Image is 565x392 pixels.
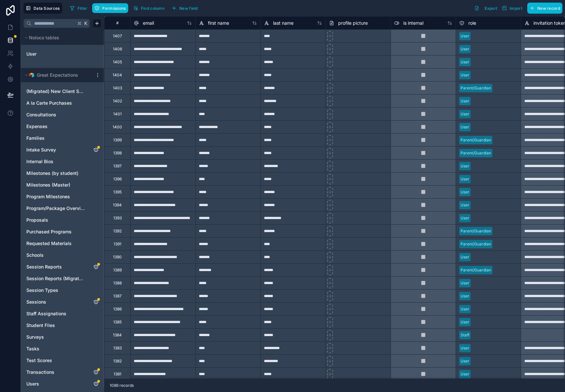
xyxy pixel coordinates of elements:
[92,3,128,13] button: Permissions
[23,49,102,59] div: User
[26,123,86,130] a: Expenses
[26,310,86,317] a: Staff Assignations
[113,307,122,312] div: 1386
[23,308,102,319] div: Staff Assignations
[461,306,469,312] div: User
[26,275,86,282] span: Session Reports (Migrated)
[23,367,102,377] div: Transactions
[113,294,122,299] div: 1387
[113,346,122,351] div: 1383
[26,170,86,176] a: Milestones (by student)
[23,262,102,272] div: Session Reports
[461,358,469,364] div: User
[461,371,469,377] div: User
[92,3,131,13] a: Permissions
[26,51,36,57] span: User
[23,133,102,143] div: Families
[23,379,102,389] div: Users
[461,293,469,299] div: User
[461,111,469,117] div: User
[113,189,122,195] div: 1395
[113,255,122,260] div: 1390
[26,229,86,235] a: Purchased Programs
[23,227,102,237] div: Purchased Programs
[26,217,48,223] span: Proposals
[23,110,102,120] div: Consultations
[26,88,86,95] a: (Migrated) New Client Surveys
[461,72,469,78] div: User
[208,20,229,26] span: first name
[23,98,102,108] div: A la Carte Purchases
[23,203,102,214] div: Program/Package Overview
[113,124,122,130] div: 1400
[26,135,45,141] span: Families
[26,111,86,118] a: Consultations
[461,280,469,286] div: User
[143,20,154,26] span: email
[169,3,200,13] button: New field
[23,191,102,202] div: Program Milestones
[37,72,78,78] span: Great Expectations
[461,163,469,169] div: User
[26,381,86,387] a: Users
[273,20,294,26] span: last name
[23,180,102,190] div: Milestones (Master)
[113,33,122,39] div: 1407
[23,86,102,97] div: (Migrated) New Client Surveys
[34,6,60,11] span: Data Sources
[131,3,167,13] button: Find column
[67,3,90,13] button: Filter
[23,344,102,354] div: Tasks
[113,216,122,221] div: 1393
[23,215,102,225] div: Proposals
[26,264,62,270] span: Session Reports
[26,182,70,188] span: Milestones (Master)
[23,3,62,14] button: Data Sources
[461,332,469,338] div: Staff
[26,147,56,153] span: Intake Survey
[113,98,122,104] div: 1402
[113,150,122,156] div: 1398
[23,145,102,155] div: Intake Survey
[461,33,469,39] div: User
[26,334,44,340] span: Surveys
[461,176,469,182] div: User
[23,332,102,342] div: Surveys
[113,281,122,286] div: 1388
[537,6,560,11] span: New record
[26,346,86,352] a: Tasks
[113,333,122,338] div: 1384
[23,168,102,178] div: Milestones (by student)
[23,71,92,80] button: Airtable LogoGreat Expectations
[109,20,125,25] div: #
[141,6,164,11] span: Find column
[26,205,86,212] a: Program/Package Overview
[23,320,102,331] div: Student Files
[461,241,491,247] div: Parent/Guardian
[461,137,491,143] div: Parent/Guardian
[461,215,469,221] div: User
[26,240,86,247] a: Requested Materials
[510,6,522,11] span: Import
[113,163,122,169] div: 1397
[114,242,121,247] div: 1391
[461,228,491,234] div: Parent/Guardian
[23,285,102,295] div: Session Types
[461,124,469,130] div: User
[26,287,86,294] a: Session Types
[26,135,86,141] a: Families
[77,6,88,11] span: Filter
[461,345,469,351] div: User
[468,20,476,26] span: role
[26,100,72,106] span: A la Carte Purchases
[26,158,86,165] a: Internal Bios
[29,72,34,78] img: Airtable Logo
[461,150,491,156] div: Parent/Guardian
[26,252,44,258] span: Schools
[23,121,102,132] div: Expenses
[113,268,122,273] div: 1389
[472,3,500,14] button: Export
[26,357,52,364] span: Test Scores
[26,287,58,294] span: Session Types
